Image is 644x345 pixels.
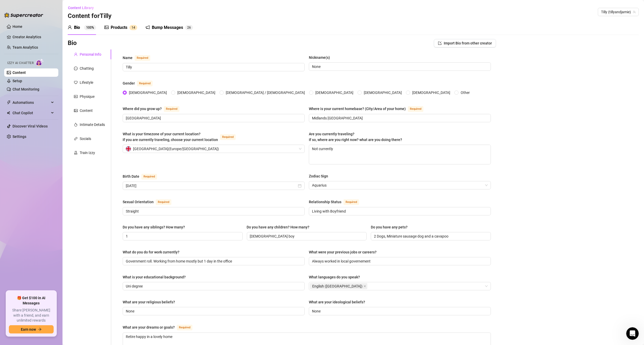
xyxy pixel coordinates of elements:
div: Personal Info [80,52,101,57]
input: What languages do you speak? [368,283,370,289]
div: Tilly says… [4,32,100,47]
div: To use Izzy, you’ll need AI credits. I can walk you through how to get them! [4,47,85,64]
div: What languages do you speak? [309,274,360,280]
span: user [74,53,78,56]
div: What are your ideological beliefs? [309,299,365,305]
div: Content [80,108,93,113]
div: Socials [80,136,91,142]
div: Intimate Details [80,122,105,127]
span: [DEMOGRAPHIC_DATA] [313,90,355,95]
div: What are your dreams or goals? [123,324,175,330]
span: Content Library [68,6,94,10]
div: Chatting [80,66,94,71]
input: Name [126,64,301,70]
input: What are your religious beliefs? [126,308,301,314]
div: Bump Messages [152,24,183,31]
label: What is your educational background? [123,274,189,280]
div: Train Izzy [80,150,95,156]
span: English ([GEOGRAPHIC_DATA]) [312,283,362,289]
div: Ella says… [4,84,100,165]
input: Birth Date [126,183,297,189]
label: Relationship Status [309,199,365,205]
span: Required [141,174,157,180]
div: Tilly says… [4,68,100,84]
span: Required [177,325,192,330]
span: Required [408,106,423,112]
span: heart [74,81,78,84]
label: What are your dreams or goals? [123,324,198,330]
a: Discover Viral Videos [12,124,48,128]
a: Chat Monitoring [12,87,39,91]
span: Izzy AI Chatter [7,61,34,66]
span: Automations [12,98,49,107]
label: Where is your current homebase? (City/Area of your home) [309,106,429,112]
span: Earn now [21,327,36,331]
span: close [364,285,366,287]
span: [DEMOGRAPHIC_DATA] / [DEMOGRAPHIC_DATA] [224,90,307,95]
span: 1 [132,26,133,29]
div: Do you have any siblings? How many? [123,224,185,230]
label: What are your ideological beliefs? [309,299,369,305]
div: What were your previous jobs or careers? [309,249,377,255]
span: 2 [187,26,189,29]
label: Sexual Orientation [123,199,177,205]
span: [DEMOGRAPHIC_DATA] [362,90,404,95]
div: Great question! The price depends on the number of messages you choose and the percentage of AI-g... [4,84,85,159]
label: Zodiac Sign [309,173,332,179]
div: Lifestyle [80,80,93,85]
span: 4 [133,26,135,29]
span: user [68,25,72,29]
span: Chat Copilot [12,109,49,117]
div: Relationship Status [309,199,341,205]
h3: Bio [68,39,77,47]
input: Relationship Status [312,208,487,214]
span: Required [164,106,179,112]
label: Nickname(s) [309,55,334,60]
span: Import Bio from other creator [444,41,492,45]
input: What were your previous jobs or careers? [312,258,487,264]
label: Gender [123,80,158,86]
span: [GEOGRAPHIC_DATA] ( Europe/[GEOGRAPHIC_DATA] ) [133,145,219,153]
span: Required [135,55,150,61]
div: Bio [74,24,80,31]
img: Chat Copilot [7,111,10,115]
span: Are you currently traveling? If so, where are you right now? what are you doing there? [309,132,402,142]
button: Earn nowarrow-right [9,325,54,334]
div: Where did you grow up? [123,106,162,112]
span: Aquarius [312,181,488,189]
span: English (UK) [310,283,367,289]
span: Tilly (tillyandjamie) [601,8,636,16]
span: [DEMOGRAPHIC_DATA] [175,90,217,95]
input: Where is your current homebase? (City/Area of your home) [312,115,487,121]
img: Profile image for Ella [15,3,23,11]
div: Pricing [84,71,96,76]
input: Do you have any children? How many? [250,233,363,239]
a: billing settings [16,107,43,111]
label: What were your previous jobs or careers? [309,249,380,255]
div: What do you do for work currently? [123,249,179,255]
span: 🎁 Get $100 in AI Messages [9,296,54,306]
span: [DEMOGRAPHIC_DATA] [127,90,169,95]
iframe: Intercom live chat [626,327,639,340]
div: Close [91,2,101,11]
button: Home [82,2,91,12]
div: What is your educational background? [123,274,186,280]
span: arrow-right [38,328,42,331]
a: Team Analytics [12,45,38,49]
label: Do you have any siblings? How many? [123,224,189,230]
a: Settings [12,135,26,139]
span: fire [74,123,78,126]
div: Name [123,55,133,61]
span: link [74,137,78,140]
label: What languages do you speak? [309,274,364,280]
input: Where did you grow up? [126,115,301,121]
div: What are your religious beliefs? [123,299,175,305]
span: [DEMOGRAPHIC_DATA] [410,90,452,95]
a: Content [12,71,26,75]
span: thunderbolt [7,100,11,105]
div: AI Credits [78,35,96,40]
button: go back [3,2,13,12]
span: Share [PERSON_NAME] with a friend, and earn unlimited rewards [9,308,54,323]
label: Do you have any children? How many? [247,224,313,230]
span: What is your timezone of your current location? If you are currently traveling, choose your curre... [123,132,218,142]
